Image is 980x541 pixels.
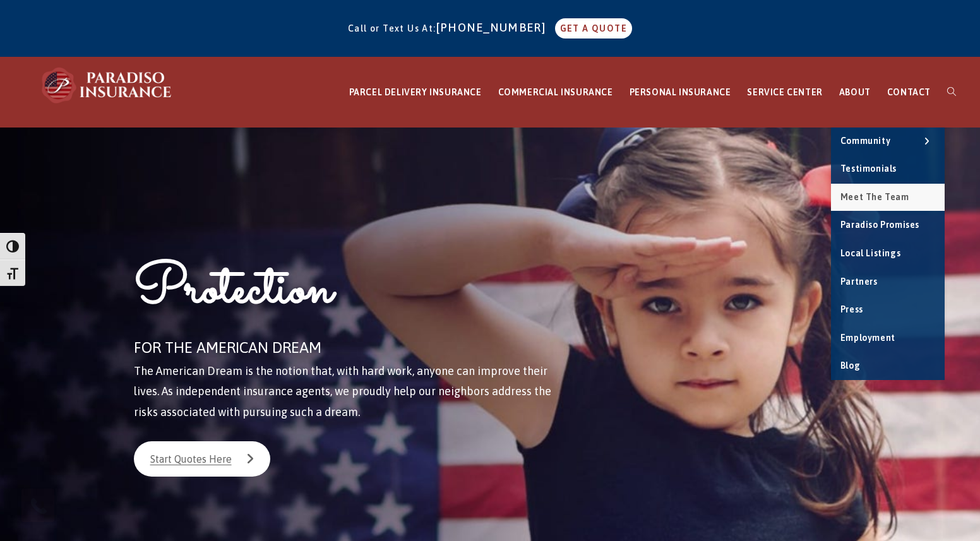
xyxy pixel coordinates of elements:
[840,276,878,287] span: Partners
[341,57,490,128] a: PARCEL DELIVERY INSURANCE
[348,23,436,33] span: Call or Text Us At:
[38,66,177,104] img: Paradiso Insurance
[555,18,632,39] a: GET A QUOTE
[840,136,890,146] span: Community
[831,184,945,211] a: Meet the Team
[134,364,551,419] span: The American Dream is the notion that, with hard work, anyone can improve their lives. As indepen...
[498,87,613,97] span: COMMERCIAL INSURANCE
[831,324,945,352] a: Employment
[840,333,895,343] span: Employment
[831,296,945,324] a: Press
[839,87,871,97] span: ABOUT
[831,128,945,155] a: Community
[831,240,945,268] a: Local Listings
[840,192,909,202] span: Meet the Team
[630,87,731,97] span: PERSONAL INSURANCE
[887,87,931,97] span: CONTACT
[739,57,830,128] a: SERVICE CENTER
[831,211,945,239] a: Paradiso Promises
[879,57,939,128] a: CONTACT
[621,57,739,128] a: PERSONAL INSURANCE
[831,352,945,380] a: Blog
[840,220,919,230] span: Paradiso Promises
[831,268,945,296] a: Partners
[28,496,49,516] img: Phone icon
[349,87,482,97] span: PARCEL DELIVERY INSURANCE
[134,441,270,477] a: Start Quotes Here
[840,304,863,314] span: Press
[840,248,900,258] span: Local Listings
[134,254,566,334] h1: Protection
[831,155,945,183] a: Testimonials
[490,57,621,128] a: COMMERCIAL INSURANCE
[747,87,822,97] span: SERVICE CENTER
[436,21,553,34] a: [PHONE_NUMBER]
[840,360,860,371] span: Blog
[831,57,879,128] a: ABOUT
[134,339,321,356] span: FOR THE AMERICAN DREAM
[840,163,897,174] span: Testimonials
